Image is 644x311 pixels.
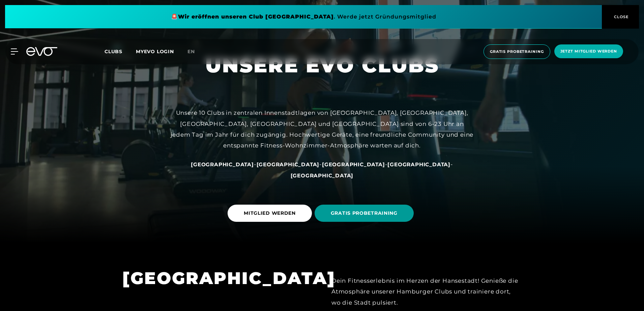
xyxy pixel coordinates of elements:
[331,275,522,308] div: Dein Fitnesserlebnis im Herzen der Hansestadt! Genieße die Atmosphäre unserer Hamburger Clubs und...
[105,48,136,55] a: Clubs
[228,200,315,227] a: MITGLIED WERDEN
[187,48,195,55] span: en
[560,48,617,54] span: Jetzt Mitglied werden
[122,267,313,289] h1: [GEOGRAPHIC_DATA]
[490,49,544,55] span: Gratis Probetraining
[291,172,354,179] a: [GEOGRAPHIC_DATA]
[322,161,385,168] a: [GEOGRAPHIC_DATA]
[602,5,639,29] button: CLOSE
[136,48,174,55] a: MYEVO LOGIN
[612,14,629,20] span: CLOSE
[257,161,320,168] a: [GEOGRAPHIC_DATA]
[170,159,474,181] div: - - - -
[387,161,450,168] a: [GEOGRAPHIC_DATA]
[187,48,203,56] a: en
[331,210,398,217] span: GRATIS PROBETRAINING
[552,44,625,59] a: Jetzt Mitglied werden
[105,48,122,55] span: Clubs
[481,44,552,59] a: Gratis Probetraining
[244,210,296,217] span: MITGLIED WERDEN
[170,107,474,151] div: Unsere 10 Clubs in zentralen Innenstadtlagen von [GEOGRAPHIC_DATA], [GEOGRAPHIC_DATA], [GEOGRAPHI...
[191,161,254,168] a: [GEOGRAPHIC_DATA]
[315,200,416,227] a: GRATIS PROBETRAINING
